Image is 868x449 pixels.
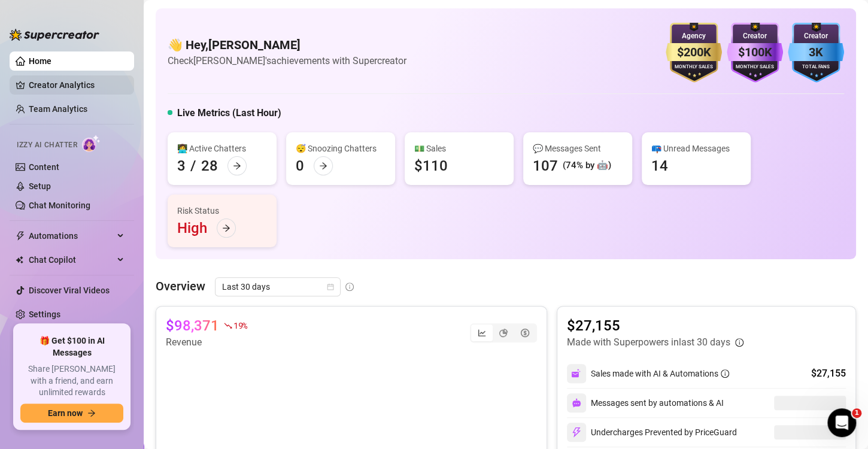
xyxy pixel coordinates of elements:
[17,139,77,151] span: Izzy AI Chatter
[16,256,23,264] img: Chat Copilot
[651,156,668,175] div: 14
[29,250,114,269] span: Chat Copilot
[414,156,448,175] div: $110
[29,75,125,95] a: Creator Analytics
[82,135,101,152] img: AI Chatter
[666,43,722,62] div: $200K
[166,316,219,335] article: $98,371
[788,23,844,83] img: blue-badge-DgoSNQY1.svg
[727,23,783,83] img: purple-badge-B9DA21FR.svg
[788,31,844,42] div: Creator
[222,224,230,232] span: arrow-right
[10,29,99,41] img: logo-BBDzfeDw.svg
[29,56,51,66] a: Home
[20,335,123,359] span: 🎁 Get $100 in AI Messages
[666,63,722,71] div: Monthly Sales
[727,43,783,62] div: $100K
[571,427,582,438] img: svg%3e
[20,404,123,423] button: Earn nowarrow-right
[20,363,123,399] span: Share [PERSON_NAME] with a friend, and earn unlimited rewards
[852,408,861,418] span: 1
[29,104,87,114] a: Team Analytics
[478,329,486,337] span: line-chart
[233,320,247,331] span: 19 %
[177,106,281,120] h5: Live Metrics (Last Hour)
[591,367,729,380] div: Sales made with AI & Automations
[222,278,333,296] span: Last 30 days
[721,369,729,378] span: info-circle
[470,323,537,342] div: segmented control
[29,310,60,319] a: Settings
[29,181,51,191] a: Setup
[571,368,582,379] img: svg%3e
[29,201,90,210] a: Chat Monitoring
[296,156,304,175] div: 0
[414,142,504,155] div: 💵 Sales
[521,329,529,337] span: dollar-circle
[87,409,96,417] span: arrow-right
[788,43,844,62] div: 3K
[788,63,844,71] div: Total Fans
[224,321,232,330] span: fall
[533,142,623,155] div: 💬 Messages Sent
[29,286,110,295] a: Discover Viral Videos
[727,31,783,42] div: Creator
[29,226,114,245] span: Automations
[345,283,354,291] span: info-circle
[735,338,743,347] span: info-circle
[499,329,508,337] span: pie-chart
[201,156,218,175] div: 28
[327,283,334,290] span: calendar
[156,277,205,295] article: Overview
[666,23,722,83] img: gold-badge-CigiZidd.svg
[666,31,722,42] div: Agency
[29,162,59,172] a: Content
[296,142,386,155] div: 😴 Snoozing Chatters
[168,37,406,53] h4: 👋 Hey, [PERSON_NAME]
[319,162,327,170] span: arrow-right
[166,335,247,350] article: Revenue
[567,335,730,350] article: Made with Superpowers in last 30 days
[567,393,724,412] div: Messages sent by automations & AI
[811,366,846,381] div: $27,155
[533,156,558,175] div: 107
[727,63,783,71] div: Monthly Sales
[567,423,737,442] div: Undercharges Prevented by PriceGuard
[16,231,25,241] span: thunderbolt
[567,316,743,335] article: $27,155
[177,204,267,217] div: Risk Status
[177,142,267,155] div: 👩‍💻 Active Chatters
[563,159,611,173] div: (74% by 🤖)
[177,156,186,175] div: 3
[168,53,406,68] article: Check [PERSON_NAME]'s achievements with Supercreator
[572,398,581,408] img: svg%3e
[651,142,741,155] div: 📪 Unread Messages
[233,162,241,170] span: arrow-right
[827,408,856,437] iframe: Intercom live chat
[48,408,83,418] span: Earn now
